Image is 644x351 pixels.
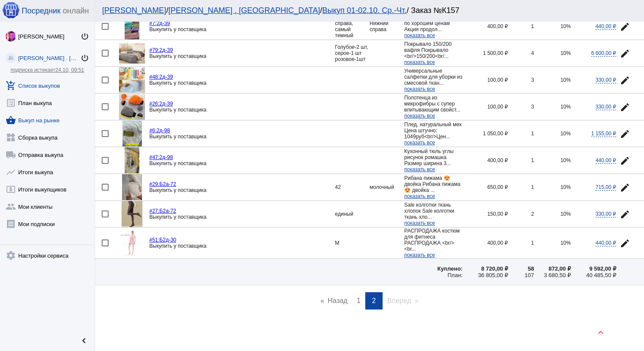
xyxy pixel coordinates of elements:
[149,74,173,80] a: #48:2д-39
[463,157,508,163] div: 400,00 ₽
[620,209,630,220] mat-icon: edit
[463,104,508,110] div: 100,00 ₽
[620,22,630,32] mat-icon: edit
[404,14,463,38] app-description-cutted: Плед кубик в наличии по хорошем ценам Акция продол...
[463,272,508,278] div: 36 805,00 ₽
[620,182,630,193] mat-icon: edit
[463,265,508,272] div: 8 720,00 ₽
[560,240,571,246] span: 10%
[122,121,142,147] img: ezztdmPLNuGmzZgNZE8ZHvJa8PbvXZ2dZ0F_elDZKrCQMitDYXxrV1blAtxhEJhK3tDZjk-ge1vIKNoGdZPFMW5o.jpg
[6,184,16,195] mat-icon: local_atm
[404,265,463,272] div: Куплено:
[149,154,173,160] a: #47:2д-98
[404,32,435,38] span: показать все
[55,67,84,73] span: 24.10, 09:51
[122,174,142,200] img: PRvEsTeahkjXzO51G-8kby4Ki5C051JrCPrbTpq6eh9oy6ZChWatOixRyPQAMOFiubPyqIY74uLM8pQM6lbZAOLz.jpg
[335,240,370,246] div: M
[335,211,370,217] div: единый
[370,13,404,40] td: Нижний справа
[591,50,616,57] span: 6 600,00 ₽
[591,131,616,137] span: 1 155,00 ₽
[404,148,463,172] app-description-cutted: Кухонный тюль углы рисунок ромашка Размер ширина 3...
[404,68,463,92] app-description-cutted: Универсальные салфетки для уборки из смесовой ткан...
[149,237,176,243] a: #51:Б2д-30
[620,75,630,86] mat-icon: edit
[6,98,16,108] mat-icon: list_alt
[102,6,628,15] div: / / / Заказ №К157
[463,50,508,56] div: 1 500,00 ₽
[596,240,616,246] span: 440,00 ₽
[571,272,616,278] div: 40 485,50 ₽
[620,102,630,112] mat-icon: edit
[316,292,352,310] a: Назад page
[620,129,630,139] mat-icon: edit
[404,166,435,172] span: показать все
[404,220,435,226] span: показать все
[119,67,145,93] img: iPDP0XBR1COXh0LMdW6sCgoGqgNRlaZ6BBJtPpJ8bK9CEveLL13tVcIKfG-b168R2gSSO9IINwZBovCs3cR4DHHU.jpg
[463,23,508,29] div: 400,00 ₽
[404,140,435,146] span: показать все
[560,157,571,163] span: 10%
[6,132,16,143] mat-icon: widgets
[508,211,534,217] div: 2
[404,272,463,278] div: План:
[149,20,170,26] a: #7:2д-39
[508,131,534,137] div: 1
[149,128,157,134] span: #6:
[463,240,508,246] div: 400,00 ₽
[10,67,84,73] a: подписка истекает24.10, 09:51
[149,208,159,214] span: #27:
[596,23,616,30] span: 440,00 ₽
[508,265,534,272] div: 58
[404,121,463,146] app-description-cutted: Плед, натуральный мех Цена штучно: 1049руб<br/>Цен...
[335,44,370,62] div: Голубое-2 шт, серое-1 шт розовое-1шт
[149,128,170,134] a: #6:2д-98
[149,107,335,113] div: Выкупить у поставщика
[149,237,159,243] span: #51:
[119,94,145,120] img: Fl2CUKYwiCqt6F0i_wZ3_KBQUlFXy7g4pJX4cHjnm3XL2LR2ohLR9Y-2HiRg1NnPRPbS30N9WLRVSmbxlXlXU3v5.jpg
[596,327,606,338] mat-icon: keyboard_arrow_up
[571,265,616,272] div: 9 592,00 ₽
[119,43,145,64] img: t9hrIgmi-NPZ6hUQ7704BGDcoIv9AQSEwyKb5N3eK-aRW0JfQ-BwlI8D1CPbOesV7axTA57pGEmipX5oSNx25Hk9.jpg
[149,74,159,80] span: #48:
[560,211,571,217] span: 10%
[6,201,16,212] mat-icon: group
[404,59,435,65] span: показать все
[168,6,320,15] a: [PERSON_NAME] . [GEOGRAPHIC_DATA]
[404,202,463,226] app-description-cutted: Sale колготки ткань хлопок Sale колготки ткань хло...
[596,77,616,83] span: 330,00 ₽
[6,150,16,160] mat-icon: local_shipping
[6,219,16,229] mat-icon: receipt
[370,174,404,201] td: молочный
[149,80,335,86] div: Выкупить у поставщика
[149,243,335,249] div: Выкупить у поставщика
[560,131,571,137] span: 10%
[560,104,571,110] span: 10%
[463,131,508,137] div: 1 050,00 ₽
[508,104,534,110] div: 3
[80,54,89,62] mat-icon: power_settings_new
[560,184,571,190] span: 10%
[2,1,19,19] img: apple-icon-60x60.png
[149,208,176,214] a: #27:Б2а-72
[508,240,534,246] div: 1
[125,13,139,39] img: CiS0NEtFVtKY9-IUONbVjNxiCPcliLWS-KzKZlK8u9KnJ5pcz_XsnSGkCVsdxIVLbqCpz9VpFg8X5JKYovYRm_U_.jpg
[149,47,159,53] span: #79:
[149,26,335,32] div: Выкупить у поставщика
[322,6,406,15] a: Выкуп 01-02.10. Ср.-Чт.
[404,86,435,92] span: показать все
[404,95,463,119] app-description-cutted: Полотенца из микрофибры с супер впитывающим свойст...
[463,211,508,217] div: 150,00 ₽
[560,50,571,56] span: 10%
[357,297,361,304] span: 1
[6,80,16,91] mat-icon: add_shopping_cart
[620,238,630,249] mat-icon: edit
[6,115,16,125] mat-icon: shopping_basket
[404,41,463,65] app-description-cutted: Покрывало 150/200 вафля Покрывало <br/>150/200<br/...
[18,55,80,61] div: [PERSON_NAME] . [GEOGRAPHIC_DATA]
[596,211,616,217] span: 330,00 ₽
[95,292,644,310] ul: Pagination
[560,23,571,29] span: 10%
[149,53,335,59] div: Выкупить у поставщика
[149,47,173,53] a: #79:2д-39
